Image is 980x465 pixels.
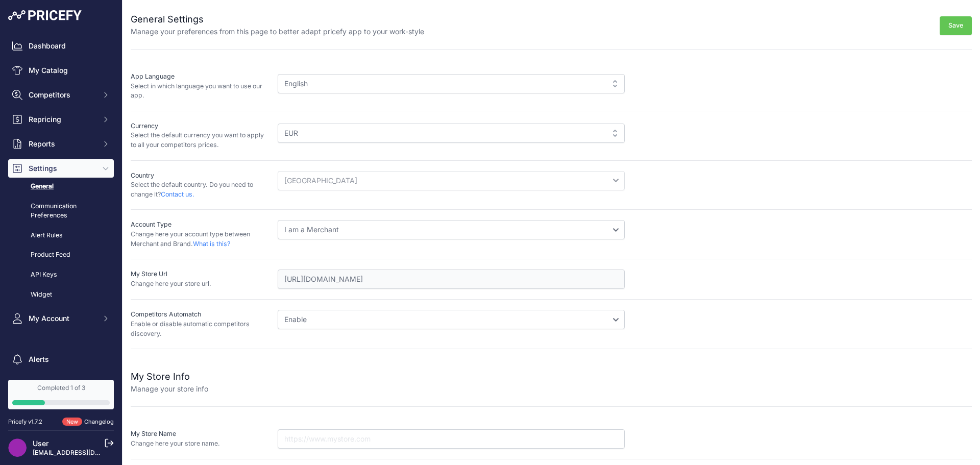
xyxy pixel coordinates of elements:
button: Save [940,16,972,35]
span: Repricing [29,114,95,125]
p: App Language [131,72,269,82]
nav: Sidebar [8,37,114,407]
p: Change here your store name. [131,439,269,449]
p: Enable or disable automatic competitors discovery. [131,320,269,338]
p: Manage your store info [131,384,208,394]
a: Dashboard [8,37,114,55]
span: My Account [29,313,95,324]
p: Manage your preferences from this page to better adapt pricefy app to your work-style [131,27,424,37]
p: Select the default country. Do you need to change it? [131,180,269,199]
p: Select in which language you want to use our app. [131,82,269,101]
a: General [8,178,114,195]
p: Currency [131,121,269,131]
div: Pricefy v1.7.2 [8,418,42,426]
p: Competitors Automatch [131,310,269,320]
a: Widget [8,286,114,304]
input: https://www.mystore.com [278,270,625,289]
p: Change here your store url. [131,279,269,289]
h2: My Store Info [131,370,208,384]
div: English [278,74,625,93]
p: Select the default currency you want to apply to all your competitors prices. [131,131,269,150]
button: Reports [8,135,114,153]
div: Completed 1 of 3 [12,384,110,392]
a: What is this? [193,240,230,248]
span: Settings [29,163,95,174]
input: https://www.mystore.com [278,429,625,449]
a: Changelog [84,418,114,425]
a: User [33,439,48,448]
button: My Account [8,309,114,328]
span: Reports [29,139,95,149]
a: Product Feed [8,246,114,264]
p: Change here your account type between Merchant and Brand. [131,230,269,249]
div: EUR [278,124,625,143]
h2: General Settings [131,12,424,27]
span: New [62,418,82,426]
a: Completed 1 of 3 [8,380,114,409]
p: My Store Url [131,270,269,279]
p: Country [131,171,269,181]
a: My Catalog [8,61,114,80]
img: Pricefy Logo [8,10,82,20]
button: Settings [8,159,114,178]
a: API Keys [8,266,114,284]
p: My Store Name [131,429,269,439]
span: Competitors [29,90,95,100]
a: Alerts [8,350,114,369]
a: Contact us. [161,190,194,198]
a: Alert Rules [8,227,114,244]
button: Repricing [8,110,114,129]
p: Account Type [131,220,269,230]
a: [EMAIL_ADDRESS][DOMAIN_NAME] [33,449,139,456]
button: Competitors [8,86,114,104]
a: Communication Preferences [8,198,114,225]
